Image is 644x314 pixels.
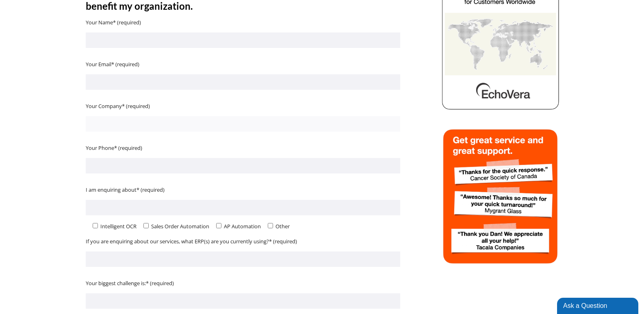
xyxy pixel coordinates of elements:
span: Other [274,223,290,230]
span: Intelligent OCR [99,223,137,230]
p: Your biggest challenge is:* (required) [86,278,400,288]
span: Sales Order Automation [150,223,209,230]
p: If you are enquiring about our services, what ERP(s) are you currently using?* (required) [86,236,400,246]
p: Your Company* (required) [86,101,400,111]
p: Your Name* (required) [86,17,400,27]
iframe: chat widget [557,296,640,314]
p: Your Email* (required) [86,59,400,69]
p: Your Phone* (required) [86,143,400,153]
p: I am enquiring about* (required) [86,185,400,195]
span: AP Automation [223,223,261,230]
img: echovera intelligent ocr sales order automation [441,127,560,266]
